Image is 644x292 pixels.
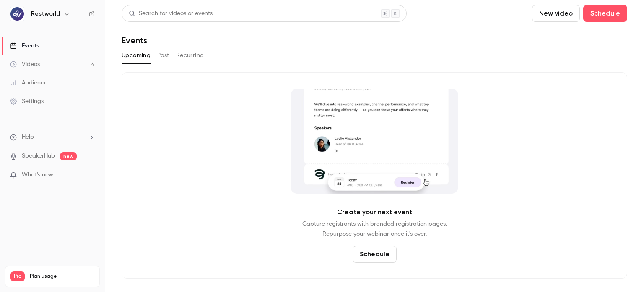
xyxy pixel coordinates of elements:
[10,271,25,281] span: Pro
[157,49,169,62] button: Past
[10,133,95,142] li: help-dropdown-opener
[22,152,55,160] a: SpeakerHub
[10,97,44,105] div: Settings
[85,171,95,179] iframe: Noticeable Trigger
[583,5,627,22] button: Schedule
[22,171,53,179] span: What's new
[10,79,47,87] div: Audience
[532,5,580,22] button: New video
[129,9,213,18] div: Search for videos or events
[10,42,39,50] div: Events
[31,10,60,18] h6: Restworld
[60,152,77,160] span: new
[122,49,151,62] button: Upcoming
[122,35,147,45] h1: Events
[176,49,204,62] button: Recurring
[337,207,412,217] p: Create your next event
[10,7,24,21] img: Restworld
[22,133,34,142] span: Help
[30,273,94,280] span: Plan usage
[353,246,397,263] button: Schedule
[302,219,447,239] p: Capture registrants with branded registration pages. Repurpose your webinar once it's over.
[10,60,40,68] div: Videos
